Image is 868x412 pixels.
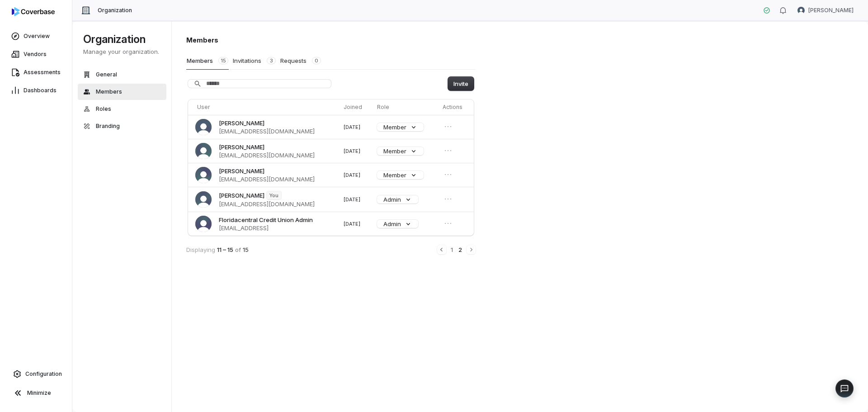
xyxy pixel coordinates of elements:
span: Roles [96,105,111,113]
span: Displaying [186,246,215,253]
span: Organization [98,7,132,14]
a: Overview [2,28,70,44]
button: Invitations [232,52,276,69]
button: Open menu [443,218,453,229]
img: Ronald DeFelice [195,119,212,135]
button: Invite [448,77,474,90]
span: [PERSON_NAME] [808,7,854,14]
th: User [188,99,340,115]
input: Search [188,80,331,88]
button: General [78,66,166,83]
span: [PERSON_NAME] [219,191,264,199]
span: [EMAIL_ADDRESS][DOMAIN_NAME] [219,175,315,183]
img: Alex DeJesus [195,143,212,159]
button: Open menu [443,121,453,132]
button: Member [377,171,424,179]
button: 2 [458,245,463,255]
span: Overview [24,33,50,40]
span: You [267,191,281,199]
a: Configuration [4,366,68,382]
th: Actions [439,99,474,115]
span: 15 [218,57,228,64]
button: Branding [78,118,166,134]
span: General [96,71,117,78]
img: Floridacentral Credit Union Admin [195,216,212,232]
span: Branding [96,123,120,130]
img: logo-D7KZi-bG.svg [12,7,55,16]
span: 0 [312,57,321,64]
span: Configuration [25,370,62,378]
button: Member [377,123,424,131]
span: Minimize [27,389,51,397]
h1: Organization [83,32,161,47]
button: Admin [377,195,418,204]
button: Roles [78,101,166,117]
span: [EMAIL_ADDRESS] [219,224,313,232]
span: [DATE] [344,172,360,178]
button: Open menu [443,169,453,180]
th: Role [373,99,439,115]
span: of [235,246,241,253]
span: [PERSON_NAME] [219,167,264,175]
a: Vendors [2,46,70,62]
span: Assessments [24,69,61,76]
button: Minimize [4,384,68,402]
img: Brad Babin avatar [797,7,805,14]
span: [PERSON_NAME] [219,143,264,151]
p: Manage your organization. [83,47,161,56]
button: Open menu [443,145,453,156]
span: Vendors [24,51,47,58]
span: 3 [267,57,276,64]
span: Members [96,88,122,95]
span: [DATE] [344,148,360,154]
button: Requests [280,52,321,69]
th: Joined [340,99,373,115]
span: 11 – 15 [217,246,233,253]
a: Dashboards [2,82,70,99]
span: [PERSON_NAME] [219,119,264,127]
span: Floridacentral Credit Union Admin [219,216,313,224]
a: Assessments [2,64,70,81]
button: Member [377,147,424,155]
span: [DATE] [344,196,360,203]
button: Members [78,84,166,100]
span: 15 [243,246,249,253]
button: Previous [437,245,446,254]
span: [DATE] [344,221,360,227]
button: Open menu [443,194,453,204]
button: 1 [450,245,454,255]
span: Dashboards [24,87,57,94]
button: Brad Babin avatar[PERSON_NAME] [792,4,859,17]
span: [DATE] [344,124,360,130]
img: Anita Cook [195,167,212,183]
button: Admin [377,220,418,228]
h1: Members [186,35,476,45]
span: [EMAIL_ADDRESS][DOMAIN_NAME] [219,151,315,159]
span: [EMAIL_ADDRESS][DOMAIN_NAME] [219,127,315,135]
img: Brad Babin [195,191,212,208]
span: [EMAIL_ADDRESS][DOMAIN_NAME] [219,200,315,208]
button: Members [186,52,229,70]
